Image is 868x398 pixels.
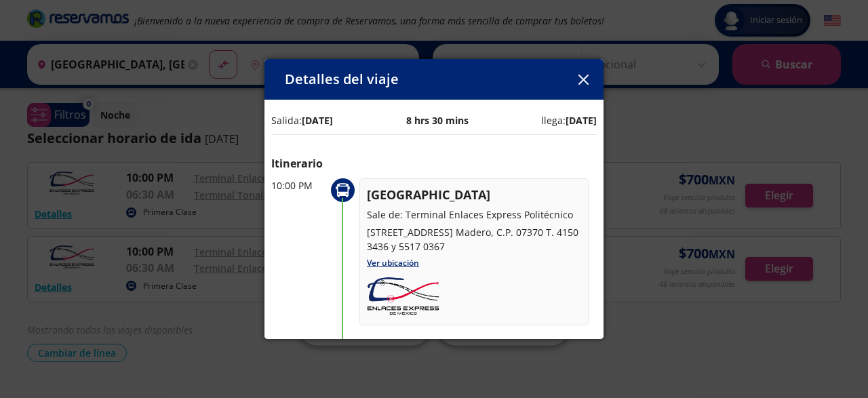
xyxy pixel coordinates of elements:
[271,113,333,127] p: Salida:
[541,113,597,127] p: llega:
[367,274,439,317] img: uploads_2F1503419718514-gell051axw8-0c1ecb5f3cd8a4f836d6263464167a01_2Fenexp.png
[367,257,419,268] a: Ver ubicación
[271,155,597,172] p: Itinerario
[406,113,469,127] p: 8 hrs 30 mins
[285,69,399,89] p: Detalles del viaje
[271,178,325,193] p: 10:00 PM
[367,186,581,204] p: [GEOGRAPHIC_DATA]
[367,225,581,254] p: [STREET_ADDRESS] Madero, C.P. 07370 T. 4150 3436 y 5517 0367
[566,114,597,127] b: [DATE]
[302,114,333,127] b: [DATE]
[367,207,581,222] p: Sale de: Terminal Enlaces Express Politécnico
